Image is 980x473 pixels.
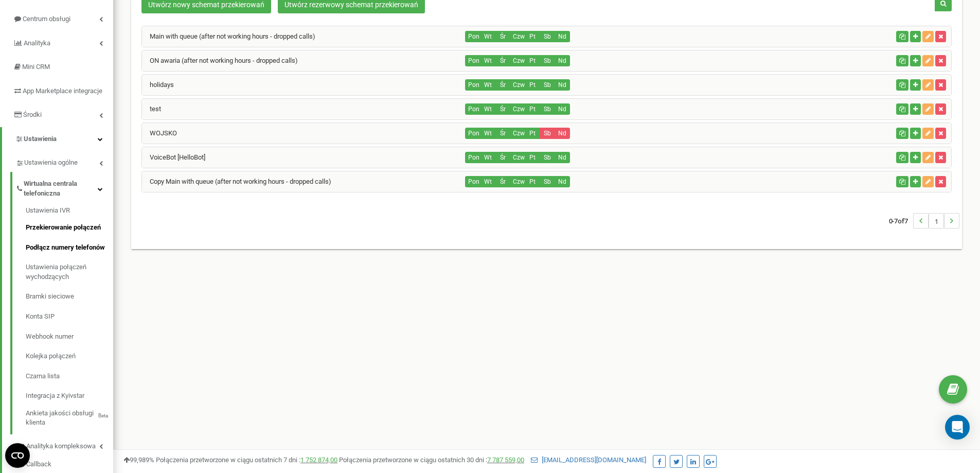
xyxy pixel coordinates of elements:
[5,443,30,468] button: Open CMP widget
[555,152,570,163] button: Nd
[24,158,78,168] span: Ustawienia ogólne
[24,39,50,47] span: Analityka
[26,287,113,307] a: Bramki sieciowe
[465,55,480,66] button: Pon
[123,456,154,464] span: 99,989%
[525,152,540,163] button: Pt
[465,176,480,187] button: Pon
[142,105,161,113] a: test
[26,327,113,347] a: Webhook numer
[540,128,555,139] button: Sb
[465,103,480,115] button: Pon
[540,152,555,163] button: Sb
[480,152,495,163] button: Wt
[495,176,510,187] button: Śr
[15,434,113,456] a: Analityka kompleksowa
[555,31,570,42] button: Nd
[540,55,555,66] button: Sb
[300,456,337,464] a: 1 752 874,00
[510,128,525,139] button: Czw
[525,128,540,139] button: Pt
[945,415,970,440] div: Open Intercom Messenger
[24,179,98,198] span: Wirtualna centrala telefoniczna
[510,79,525,91] button: Czw
[510,103,525,115] button: Czw
[889,203,959,239] nav: ...
[465,79,480,91] button: Pon
[898,216,904,225] span: of
[26,442,96,451] span: Analityka kompleksowa
[525,31,540,42] button: Pt
[495,55,510,66] button: Śr
[142,81,174,89] a: holidays
[525,79,540,91] button: Pt
[480,128,495,139] button: Wt
[495,128,510,139] button: Śr
[540,31,555,42] button: Sb
[156,456,337,464] span: Połączenia przetworzone w ciągu ostatnich 7 dni :
[23,111,42,118] span: Środki
[142,153,205,161] a: VoiceBot [HelloBot]
[495,79,510,91] button: Śr
[26,460,51,469] span: Callback
[525,55,540,66] button: Pt
[142,57,298,64] a: ON awaria (after not working hours - dropped calls)
[540,79,555,91] button: Sb
[15,151,113,172] a: Ustawienia ogólne
[465,31,480,42] button: Pon
[510,55,525,66] button: Czw
[510,152,525,163] button: Czw
[339,456,524,464] span: Połączenia przetworzone w ciągu ostatnich 30 dni :
[555,176,570,187] button: Nd
[23,87,102,95] span: App Marketplace integracje
[495,31,510,42] button: Śr
[26,366,113,387] a: Czarna lista
[23,15,70,23] span: Centrum obsługi
[26,218,113,238] a: Przekierowanie połączeń
[26,206,113,218] a: Ustawienia IVR
[26,386,113,406] a: Integracja z Kyivstar
[480,176,495,187] button: Wt
[26,307,113,327] a: Konta SIP
[555,79,570,91] button: Nd
[142,178,331,185] a: Copy Main with queue (after not working hours - dropped calls)
[465,152,480,163] button: Pon
[15,172,113,202] a: Wirtualna centrala telefoniczna
[889,213,913,229] span: 0-7 7
[495,103,510,115] button: Śr
[26,238,113,258] a: Podłącz numery telefonów
[929,213,944,229] li: 1
[22,63,50,71] span: Mini CRM
[525,176,540,187] button: Pt
[142,129,177,137] a: WOJSKO
[555,128,570,139] button: Nd
[480,31,495,42] button: Wt
[480,55,495,66] button: Wt
[480,79,495,91] button: Wt
[510,176,525,187] button: Czw
[510,31,525,42] button: Czw
[24,135,57,143] span: Ustawienia
[480,103,495,115] button: Wt
[26,257,113,287] a: Ustawienia połączeń wychodzących
[555,55,570,66] button: Nd
[540,103,555,115] button: Sb
[465,128,480,139] button: Pon
[531,456,646,464] a: [EMAIL_ADDRESS][DOMAIN_NAME]
[487,456,524,464] a: 7 787 559,00
[26,406,113,428] a: Ankieta jakości obsługi klientaBeta
[26,346,113,366] a: Kolejka połączeń
[555,103,570,115] button: Nd
[495,152,510,163] button: Śr
[2,127,113,151] a: Ustawienia
[142,32,315,40] a: Main with queue (after not working hours - dropped calls)
[525,103,540,115] button: Pt
[540,176,555,187] button: Sb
